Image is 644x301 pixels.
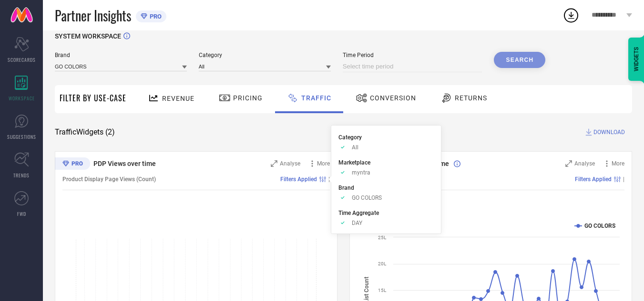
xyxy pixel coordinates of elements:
[584,223,615,229] text: GO COLORS
[378,261,387,266] text: 20L
[8,56,36,63] span: SCORECARDS
[352,194,382,201] span: GO COLORS
[575,176,612,183] span: Filters Applied
[55,52,187,58] span: Brand
[301,94,331,102] span: Traffic
[338,184,354,191] span: Brand
[93,160,156,167] span: PDP Views over time
[13,172,30,179] span: TRENDS
[378,288,387,293] text: 15L
[60,92,126,104] span: Filter By Use-Case
[280,160,300,167] span: Analyse
[338,159,370,166] span: Marketplace
[370,94,416,102] span: Conversion
[17,210,26,217] span: FWD
[455,94,487,102] span: Returns
[162,95,194,102] span: Revenue
[352,144,358,151] span: All
[352,220,362,226] span: DAY
[343,52,482,58] span: Time Period
[352,169,370,176] span: myntra
[562,7,580,24] div: Open download list
[612,160,624,167] span: More
[280,176,317,183] span: Filters Applied
[199,52,331,58] span: Category
[55,32,121,40] span: SYSTEM WORKSPACE
[343,61,482,72] input: Select time period
[55,6,131,25] span: Partner Insights
[9,95,35,102] span: WORKSPACE
[338,210,379,216] span: Time Aggregate
[593,127,625,137] span: DOWNLOAD
[574,160,595,167] span: Analyse
[233,94,263,102] span: Pricing
[7,133,36,140] span: SUGGESTIONS
[55,157,90,172] div: Premium
[62,176,156,183] span: Product Display Page Views (Count)
[317,160,330,167] span: More
[271,160,277,167] svg: Zoom
[55,127,115,137] span: Traffic Widgets ( 2 )
[147,13,162,20] span: PRO
[623,176,624,183] span: |
[338,134,362,141] span: Category
[378,235,387,240] text: 25L
[565,160,572,167] svg: Zoom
